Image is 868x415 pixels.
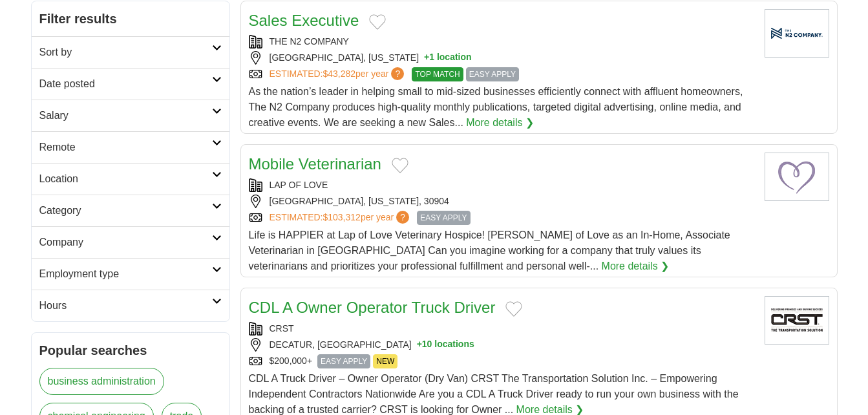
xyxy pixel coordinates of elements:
span: $103,312 [323,212,360,222]
h2: Salary [39,108,212,123]
h2: Company [39,235,212,250]
div: $200,000+ [249,354,754,368]
span: As the nation’s leader in helping small to mid-sized businesses efficiently connect with affluent... [249,86,743,128]
button: Add to favorite jobs [392,158,408,173]
h2: Location [39,171,212,187]
div: THE N2 COMPANY [249,35,754,48]
a: CDL A Owner Operator Truck Driver [249,299,496,316]
button: +10 locations [417,338,474,352]
span: EASY APPLY [466,67,519,81]
a: Sort by [32,36,229,68]
a: business administration [39,368,164,395]
span: Life is HAPPIER at Lap of Love Veterinary Hospice! [PERSON_NAME] of Love as an In-Home, Associate... [249,229,730,271]
a: LAP OF LOVE [270,180,328,190]
h2: Date posted [39,76,212,92]
img: Lap of Love logo [765,153,829,201]
h2: Sort by [39,45,212,60]
h2: Hours [39,298,212,314]
h2: Employment type [39,266,212,282]
a: Date posted [32,68,229,100]
span: EASY APPLY [317,354,370,368]
div: [GEOGRAPHIC_DATA], [US_STATE], 30904 [249,195,754,208]
a: Hours [32,290,229,321]
span: $43,282 [323,69,355,79]
a: Sales Executive [249,12,359,29]
span: ? [391,67,404,80]
a: Category [32,195,229,226]
span: ? [396,211,409,224]
a: CRST [270,323,294,334]
button: +1 location [424,51,472,65]
div: DECATUR, [GEOGRAPHIC_DATA] [249,338,754,352]
a: ESTIMATED:$103,312per year? [270,211,412,225]
h2: Filter results [32,1,229,36]
span: + [417,338,422,352]
h2: Category [39,203,212,218]
span: TOP MATCH [412,67,463,81]
span: NEW [373,354,397,368]
img: CRST International logo [765,296,829,345]
h2: Remote [39,140,212,155]
a: Mobile Veterinarian [249,155,381,173]
a: ESTIMATED:$43,282per year? [270,67,407,81]
button: Add to favorite jobs [369,14,386,30]
a: Company [32,226,229,258]
span: + [424,51,429,65]
a: Location [32,163,229,195]
span: EASY APPLY [417,211,470,225]
button: Add to favorite jobs [505,301,522,317]
a: More details ❯ [466,115,534,131]
span: CDL A Truck Driver – Owner Operator (Dry Van) CRST The Transportation Solution Inc. – Empowering ... [249,373,739,415]
div: [GEOGRAPHIC_DATA], [US_STATE] [249,51,754,65]
img: Company logo [765,9,829,58]
a: Salary [32,100,229,131]
a: Employment type [32,258,229,290]
a: Remote [32,131,229,163]
h2: Popular searches [39,341,222,360]
a: More details ❯ [602,259,670,274]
